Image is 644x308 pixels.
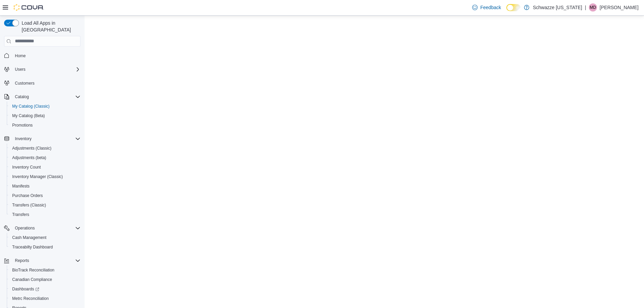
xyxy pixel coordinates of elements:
a: My Catalog (Classic) [9,102,52,110]
button: Purchase Orders [7,191,83,200]
span: Users [15,67,25,72]
a: Inventory Count [9,163,44,171]
span: Adjustments (Classic) [9,144,80,152]
button: Traceabilty Dashboard [7,242,83,252]
a: Inventory Manager (Classic) [9,173,66,181]
span: Inventory Count [12,164,41,170]
span: Reports [12,257,80,265]
span: Operations [12,224,80,232]
span: Manifests [9,182,80,190]
span: My Catalog (Classic) [12,104,50,109]
span: Metrc Reconciliation [12,296,49,301]
a: Transfers [9,211,32,219]
span: Inventory Manager (Classic) [9,173,80,181]
span: Traceabilty Dashboard [12,244,53,250]
p: [PERSON_NAME] [600,3,639,12]
input: Dark Mode [506,4,521,11]
span: Home [15,53,26,59]
span: BioTrack Reconciliation [9,266,80,274]
span: Feedback [480,4,501,11]
button: Cash Management [7,233,83,242]
span: Reports [15,258,29,263]
button: Promotions [7,120,83,130]
span: MD [590,3,596,12]
button: Canadian Compliance [7,275,83,284]
button: Users [1,65,83,74]
button: Inventory Count [7,162,83,172]
button: Catalog [1,92,83,102]
span: Transfers [12,212,29,217]
a: My Catalog (Beta) [9,112,48,120]
button: Home [1,51,83,61]
span: My Catalog (Beta) [12,113,45,118]
a: Transfers (Classic) [9,201,49,209]
span: Canadian Compliance [12,277,52,282]
span: Customers [15,81,34,86]
span: Load All Apps in [GEOGRAPHIC_DATA] [19,20,80,33]
span: Canadian Compliance [9,276,80,284]
span: Inventory Count [9,163,80,171]
span: Purchase Orders [9,192,80,200]
a: Manifests [9,182,32,190]
a: Dashboards [7,284,83,294]
span: My Catalog (Beta) [9,112,80,120]
span: Home [12,51,80,60]
a: Customers [12,79,37,87]
button: Inventory Manager (Classic) [7,172,83,181]
span: Transfers (Classic) [12,202,46,208]
span: My Catalog (Classic) [9,102,80,110]
a: Adjustments (beta) [9,154,49,162]
span: Transfers [9,211,80,219]
span: Transfers (Classic) [9,201,80,209]
button: Inventory [1,134,83,144]
a: Canadian Compliance [9,276,55,284]
button: Manifests [7,181,83,191]
button: Transfers (Classic) [7,200,83,210]
span: Adjustments (beta) [12,155,46,160]
button: Customers [1,78,83,88]
span: Customers [12,79,80,87]
span: Dark Mode [506,11,507,12]
a: Promotions [9,121,36,129]
span: Users [12,65,80,73]
span: Promotions [9,121,80,129]
div: Matthew Dupuis [589,3,597,12]
button: Catalog [12,93,31,101]
span: Dashboards [9,285,80,293]
button: Adjustments (Classic) [7,144,83,153]
span: Metrc Reconciliation [9,294,80,303]
a: Traceabilty Dashboard [9,243,55,251]
img: Cova [14,4,44,11]
span: Inventory [15,136,31,141]
span: Cash Management [12,235,46,240]
a: Metrc Reconciliation [9,294,51,303]
a: Cash Management [9,234,49,242]
span: BioTrack Reconciliation [12,267,54,273]
a: Adjustments (Classic) [9,144,54,152]
span: Catalog [12,93,80,101]
span: Dashboards [12,286,39,292]
a: BioTrack Reconciliation [9,266,57,274]
button: My Catalog (Classic) [7,102,83,111]
button: Metrc Reconciliation [7,294,83,303]
span: Catalog [15,94,29,100]
button: Operations [12,224,38,232]
button: BioTrack Reconciliation [7,265,83,275]
button: Reports [1,256,83,265]
span: Traceabilty Dashboard [9,243,80,251]
span: Adjustments (beta) [9,154,80,162]
button: Inventory [12,135,34,143]
a: Purchase Orders [9,192,46,200]
p: Schwazze [US_STATE] [533,3,582,12]
button: Operations [1,223,83,233]
a: Feedback [469,1,504,14]
span: Inventory Manager (Classic) [12,174,63,179]
span: Promotions [12,123,33,128]
button: Transfers [7,210,83,219]
button: My Catalog (Beta) [7,111,83,120]
span: Cash Management [9,234,80,242]
span: Inventory [12,135,80,143]
button: Reports [12,257,32,265]
button: Adjustments (beta) [7,153,83,162]
span: Operations [15,225,35,231]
